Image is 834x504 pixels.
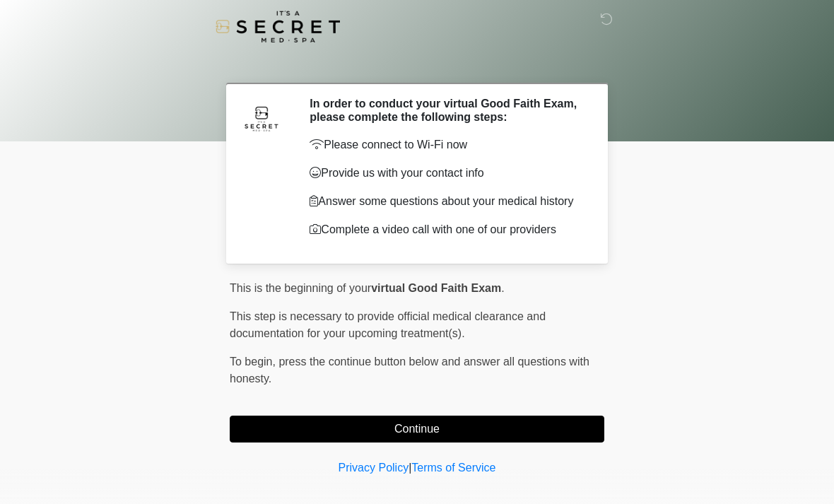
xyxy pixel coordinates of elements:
a: Privacy Policy [339,462,409,474]
p: Answer some questions about your medical history [310,193,583,210]
p: Provide us with your contact info [310,165,583,182]
span: This is the beginning of your [230,282,371,294]
button: Continue [230,416,604,443]
span: This step is necessary to provide official medical clearance and documentation for your upcoming ... [230,310,546,339]
h2: In order to conduct your virtual Good Faith Exam, please complete the following steps: [310,97,583,124]
img: Agent Avatar [240,97,283,139]
a: Terms of Service [411,462,495,474]
span: press the continue button below and answer all questions with honesty. [230,356,589,385]
a: | [409,462,411,474]
p: Complete a video call with one of our providers [310,221,583,238]
strong: virtual Good Faith Exam [371,282,501,294]
img: It's A Secret Med Spa Logo [216,11,340,42]
span: To begin, [230,356,278,368]
h1: ‎ ‎ [219,51,615,77]
span: . [501,282,504,294]
p: Please connect to Wi-Fi now [310,136,583,153]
